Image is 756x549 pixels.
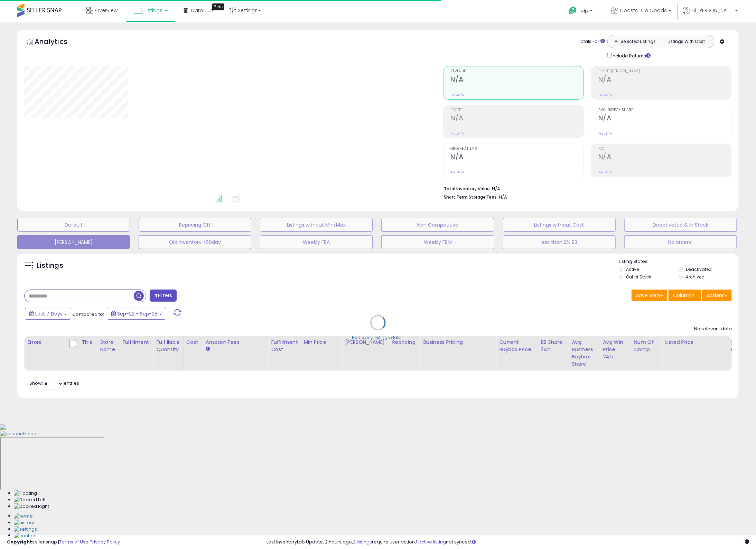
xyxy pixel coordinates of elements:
[451,108,584,112] span: Profit
[598,170,612,174] small: Prev: N/A
[451,114,584,123] h2: N/A
[14,513,33,520] img: Home
[444,186,491,192] b: Total Inventory Value:
[692,7,733,14] span: Hi [PERSON_NAME]
[17,235,130,249] button: [PERSON_NAME]
[212,3,224,10] div: Tooltip anchor
[598,147,731,151] span: ROI
[451,75,584,85] h2: N/A
[14,503,49,510] img: Docked Right
[624,218,737,232] button: Deactivated & In Stock
[624,235,737,249] button: No orders!
[139,218,251,232] button: Repricing Off
[451,170,464,174] small: Prev: N/A
[444,184,727,192] li: N/A
[598,108,731,112] span: Avg. Buybox Share
[260,218,373,232] button: Listings without Min/Max
[260,235,373,249] button: Weekly FBA
[451,93,464,97] small: Prev: N/A
[598,75,731,85] h2: N/A
[661,37,712,46] button: Listings With Cost
[144,7,162,14] span: Listings
[451,70,584,73] span: Revenue
[352,335,404,341] div: Retrieving listings data..
[609,37,661,46] button: All Selected Listings
[191,7,213,14] span: DataHub
[503,235,616,249] button: less than 2% BB
[579,8,588,14] span: Help
[451,147,584,151] span: Ordered Items
[598,131,612,136] small: Prev: N/A
[451,153,584,162] h2: N/A
[499,194,507,200] span: N/A
[620,7,667,14] span: Coastal Co Goods
[14,490,37,497] img: Floating
[598,114,731,123] h2: N/A
[568,6,577,15] i: Get Help
[563,1,600,22] a: Help
[381,235,494,249] button: Weekly FBM
[139,235,251,249] button: Old Inventory >60day
[598,153,731,162] h2: N/A
[503,218,616,232] button: Listings without Cost
[381,218,494,232] button: Non Competitive
[578,38,605,45] div: Totals For
[95,7,118,14] span: Overview
[451,131,464,136] small: Prev: N/A
[14,497,46,503] img: Docked Left
[683,7,738,22] a: Hi [PERSON_NAME]
[444,194,498,200] b: Short Term Storage Fees:
[602,52,659,59] div: Include Returns
[17,218,130,232] button: Default
[14,526,37,533] img: Settings
[14,520,34,526] img: History
[598,93,612,97] small: Prev: N/A
[14,533,37,539] img: Contact
[598,70,731,73] span: Profit [PERSON_NAME]
[35,37,81,48] h5: Analytics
